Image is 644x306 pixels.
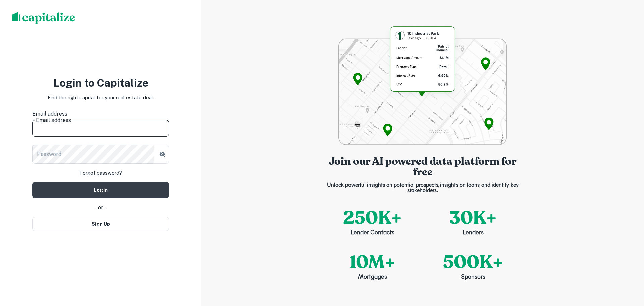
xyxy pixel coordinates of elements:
[443,249,503,276] p: 500K+
[32,204,169,212] div: - or -
[32,75,169,91] h3: Login to Capitalize
[322,156,523,177] p: Join our AI powered data platform for free
[463,229,484,238] p: Lenders
[350,249,395,276] p: 10M+
[461,273,485,282] p: Sponsors
[79,169,122,177] a: Forgot password?
[12,12,75,24] img: capitalize-logo.png
[449,204,497,231] p: 30K+
[338,24,506,145] img: login-bg
[32,182,169,198] button: Login
[48,94,154,102] p: Find the right capital for your real estate deal.
[351,229,394,238] p: Lender Contacts
[358,273,387,282] p: Mortgages
[343,204,402,231] p: 250K+
[322,183,523,193] p: Unlock powerful insights on potential prospects, insights on loans, and identify key stakeholders.
[32,217,169,231] button: Sign Up
[610,252,644,285] iframe: Chat Widget
[32,110,169,118] label: Email address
